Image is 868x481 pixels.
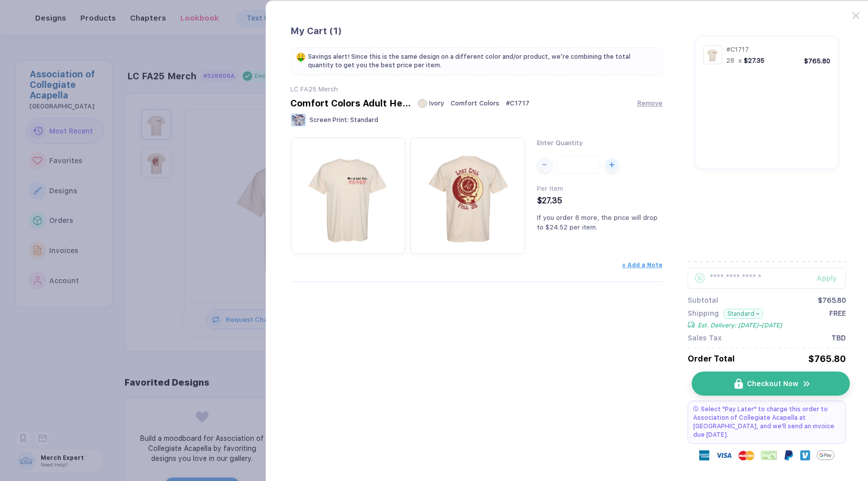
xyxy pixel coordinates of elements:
span: Est. Delivery: [DATE]–[DATE] [698,322,782,329]
span: # C1717 [506,99,529,107]
span: Checkout Now [747,380,798,388]
img: Paypal [784,450,794,460]
div: Comfort Colors Adult Heavyweight T-Shirt [290,98,411,108]
button: Apply [804,268,846,289]
span: Comfort Colors [451,99,499,107]
button: + Add a Note [622,262,663,269]
span: x [738,57,742,64]
img: icon [802,379,811,389]
span: # C1717 [726,46,749,53]
span: Shipping [688,309,719,319]
div: $765.80 [818,296,846,304]
img: visa [716,447,732,463]
img: icon [734,379,743,389]
span: FREE [829,309,846,329]
div: $765.80 [808,353,846,364]
img: Venmo [800,450,810,460]
img: GPay [817,446,834,464]
span: 28 [726,57,734,64]
div: Apply [817,274,846,282]
span: Per Item [537,185,563,192]
span: Standard [350,116,378,124]
img: master-card [738,447,754,463]
span: TBD [831,334,846,342]
img: pay later [693,406,698,411]
img: a32b570f-f4e6-4e15-9d7e-49042d832689_nt_front_1759257217285.jpg [295,143,400,247]
span: Sales Tax [688,334,722,342]
div: $765.80 [804,57,830,65]
span: Subtotal [688,296,718,304]
span: $27.35 [537,196,562,205]
div: LC FA25 Merch [290,85,662,93]
span: Order Total [688,354,735,364]
img: Screen Print [290,113,305,127]
span: 🤑 [296,53,306,61]
button: Standard [724,309,764,319]
img: express [699,450,709,460]
img: cheque [761,450,777,460]
button: Remove [637,99,663,107]
span: If you order 8 more, the price will drop to $24.52 per item. [537,214,658,231]
span: $27.35 [744,57,765,64]
div: My Cart ( 1 ) [290,26,662,37]
span: Savings alert! Since this is the same design on a different color and/or product, we’re combining... [308,53,657,70]
span: Screen Print : [309,116,349,124]
div: Select "Pay Later" to charge this order to Association of Collegiate Acapella at [GEOGRAPHIC_DATA... [688,401,846,444]
img: a32b570f-f4e6-4e15-9d7e-49042d832689_nt_front_1759257217285.jpg [705,47,720,62]
span: Enter Quantity [537,139,583,147]
span: Ivory [429,99,444,107]
button: iconCheckout Nowicon [692,372,850,396]
img: a32b570f-f4e6-4e15-9d7e-49042d832689_nt_back_1759257217287.jpg [415,143,519,247]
